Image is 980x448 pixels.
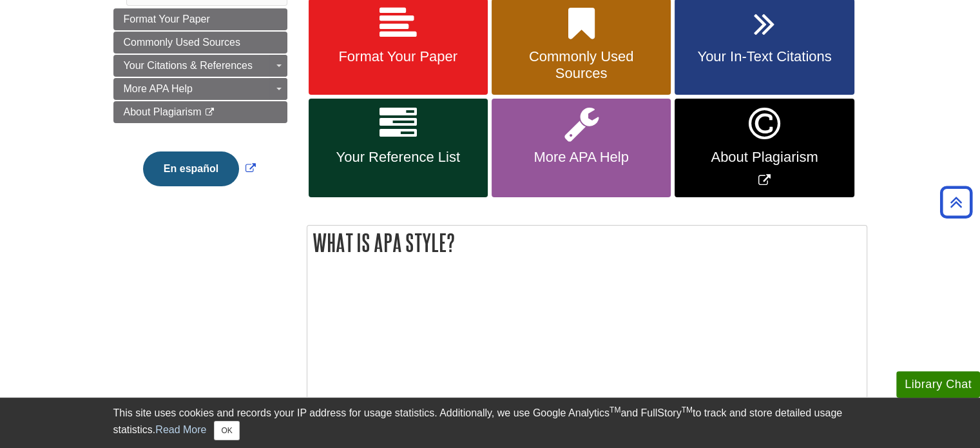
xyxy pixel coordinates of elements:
[124,14,210,24] span: Format Your Paper
[684,149,844,166] span: About Plagiarism
[113,101,287,123] a: About Plagiarism
[113,32,287,54] a: Commonly Used Sources
[124,37,240,48] span: Commonly Used Sources
[113,8,287,30] a: Format Your Paper
[684,48,844,65] span: Your In-Text Citations
[307,226,867,260] h2: What is APA Style?
[113,405,867,440] div: This site uses cookies and records your IP address for usage statistics. Additionally, we use Goo...
[936,193,977,211] a: Back to Top
[113,55,287,77] a: Your Citations & References
[155,424,206,435] a: Read More
[204,108,215,117] i: This link opens in a new window
[682,405,693,414] sup: TM
[675,99,854,197] a: Link opens in new window
[309,99,488,197] a: Your Reference List
[501,149,661,166] span: More APA Help
[124,106,202,117] span: About Plagiarism
[318,149,478,166] span: Your Reference List
[610,405,620,414] sup: TM
[492,99,671,197] a: More APA Help
[113,78,287,100] a: More APA Help
[501,48,661,82] span: Commonly Used Sources
[124,60,253,71] span: Your Citations & References
[896,371,980,398] button: Library Chat
[124,83,193,94] span: More APA Help
[140,163,259,174] a: Link opens in new window
[214,421,239,440] button: Close
[318,48,478,65] span: Format Your Paper
[143,151,239,186] button: En español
